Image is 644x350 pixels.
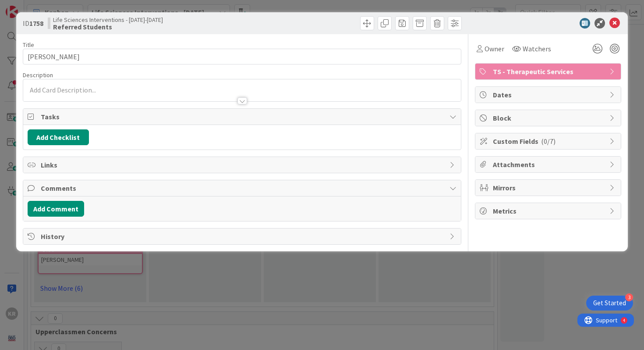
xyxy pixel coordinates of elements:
button: Add Comment [28,201,84,217]
span: Support [18,1,40,12]
span: Links [41,160,446,170]
span: Custom Fields [493,136,605,146]
span: Owner [485,43,504,54]
span: Life Sciences Interventions - [DATE]-[DATE] [53,16,163,23]
span: Tasks [41,111,446,122]
span: History [41,231,446,242]
span: TS - Therapeutic Services [493,66,605,77]
span: ( 0/7 ) [541,137,556,146]
span: Mirrors [493,182,605,193]
span: Metrics [493,206,605,216]
button: Add Checklist [28,129,89,145]
div: Get Started [593,299,626,307]
span: Block [493,113,605,123]
span: ID [23,18,43,29]
div: Open Get Started checklist, remaining modules: 3 [586,296,633,311]
span: Dates [493,89,605,100]
span: Attachments [493,159,605,170]
span: Watchers [523,43,551,54]
span: Comments [41,183,446,193]
div: 3 [625,293,633,301]
span: Description [23,71,53,79]
b: 1758 [29,19,43,28]
input: type card name here... [23,49,462,64]
b: Referred Students [53,23,163,30]
label: Title [23,41,34,49]
div: 4 [46,4,48,11]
